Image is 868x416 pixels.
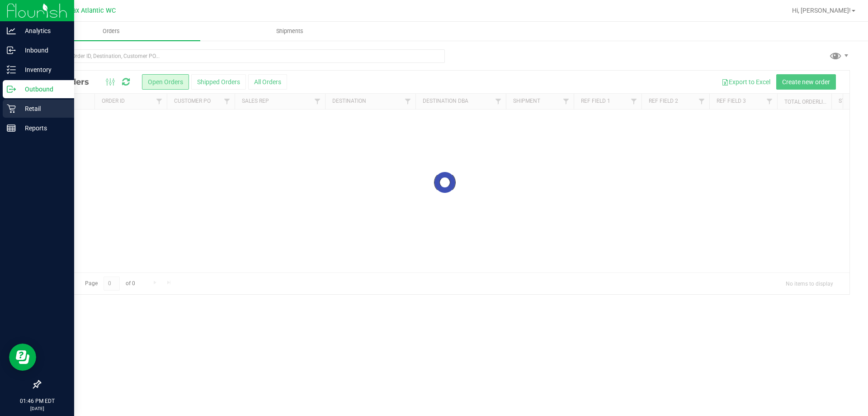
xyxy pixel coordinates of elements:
iframe: Resource center [9,344,36,371]
p: Inbound [16,45,70,56]
a: Orders [22,22,200,41]
span: Shipments [264,27,316,35]
inline-svg: Analytics [7,26,16,35]
inline-svg: Retail [7,104,16,113]
p: Outbound [16,84,70,95]
inline-svg: Inventory [7,65,16,74]
a: Shipments [200,22,379,41]
p: [DATE] [4,405,70,412]
p: Analytics [16,25,70,36]
p: 01:46 PM EDT [4,397,70,405]
input: Search Order ID, Destination, Customer PO... [40,49,445,63]
span: Hi, [PERSON_NAME]! [792,7,851,14]
p: Retail [16,103,70,114]
span: Jax Atlantic WC [69,7,116,14]
p: Reports [16,123,70,134]
inline-svg: Reports [7,124,16,133]
inline-svg: Inbound [7,46,16,55]
inline-svg: Outbound [7,85,16,94]
span: Orders [90,27,132,35]
p: Inventory [16,64,70,75]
